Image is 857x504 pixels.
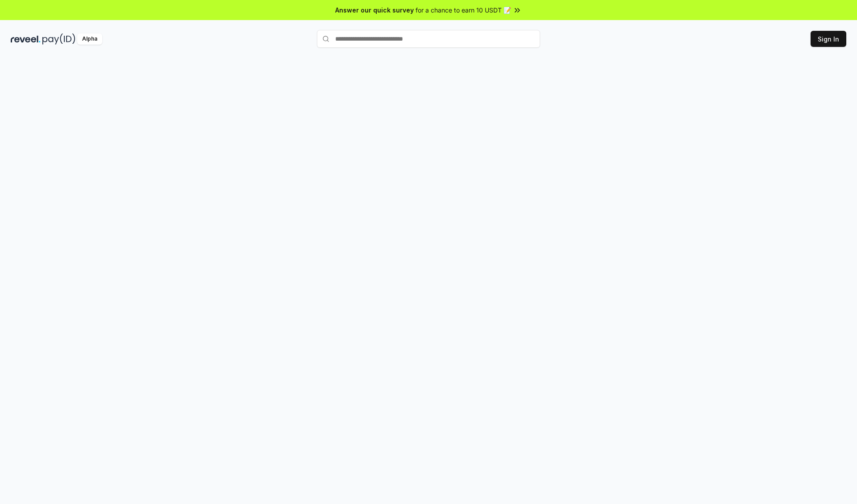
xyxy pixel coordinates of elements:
span: for a chance to earn 10 USDT 📝 [416,5,511,15]
div: Alpha [77,33,102,45]
button: Sign In [811,31,846,47]
img: pay_id [42,33,75,45]
img: reveel_dark [11,33,41,45]
span: Answer our quick survey [335,5,414,15]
